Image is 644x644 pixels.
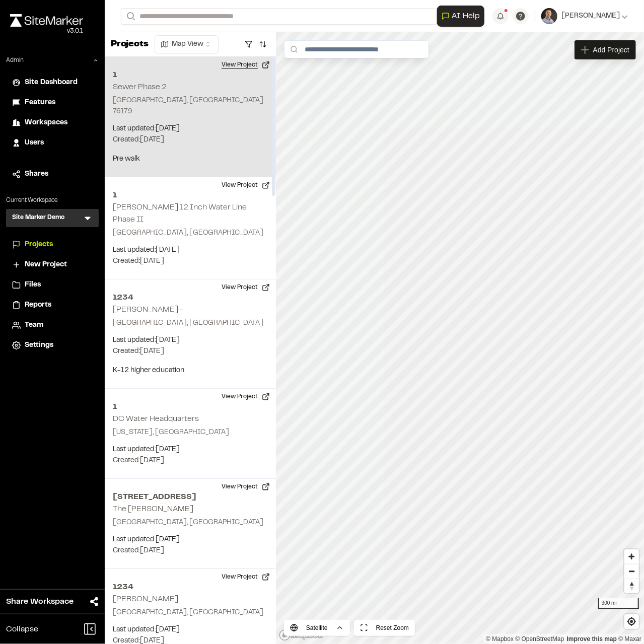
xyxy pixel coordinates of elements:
[25,137,44,149] span: Users
[12,77,93,88] a: Site Dashboard
[6,56,24,65] p: Admin
[6,596,74,608] span: Share Workspace
[618,635,641,642] a: Maxar
[113,365,268,376] p: K-12 higher education
[113,415,199,422] h2: DC Water Headquarters
[25,279,41,291] span: Files
[437,6,484,27] button: Open AI Assistant
[113,596,178,603] h2: [PERSON_NAME]
[113,401,268,413] h2: 1
[541,8,628,24] button: [PERSON_NAME]
[25,320,43,331] span: Team
[113,427,268,438] p: [US_STATE], [GEOGRAPHIC_DATA]
[113,455,268,466] p: Created: [DATE]
[113,189,268,201] h2: 1
[113,444,268,455] p: Last updated: [DATE]
[6,623,38,635] span: Collapse
[12,213,64,223] h3: Site Marker Demo
[279,629,323,641] a: Mapbox logo
[354,620,415,636] button: Reset Zoom
[12,97,93,108] a: Features
[111,38,149,51] p: Projects
[486,635,514,642] a: Mapbox
[113,545,268,556] p: Created: [DATE]
[113,624,268,635] p: Last updated: [DATE]
[25,169,48,180] span: Shares
[624,579,639,593] button: Reset bearing to north
[113,306,184,313] h2: [PERSON_NAME] -
[25,77,78,88] span: Site Dashboard
[113,292,268,304] h2: 1234
[113,318,268,329] p: [GEOGRAPHIC_DATA], [GEOGRAPHIC_DATA]
[121,8,139,25] button: Search
[216,389,276,405] button: View Project
[624,564,639,579] button: Zoom out
[25,97,55,108] span: Features
[10,14,83,27] img: rebrand.png
[113,154,268,165] p: Pre walk
[561,11,620,22] span: [PERSON_NAME]
[12,320,93,331] a: Team
[113,134,268,146] p: Created: [DATE]
[113,204,247,223] h2: [PERSON_NAME] 12 Inch Water Line Phase II
[598,598,639,609] div: 300 mi
[216,279,276,296] button: View Project
[12,137,93,149] a: Users
[216,57,276,73] button: View Project
[113,245,268,256] p: Last updated: [DATE]
[113,581,268,593] h2: 1234
[113,256,268,267] p: Created: [DATE]
[6,196,99,205] p: Current Workspace
[113,607,268,618] p: [GEOGRAPHIC_DATA], [GEOGRAPHIC_DATA]
[516,635,564,642] a: OpenStreetMap
[12,239,93,250] a: Projects
[25,117,67,128] span: Workspaces
[10,27,83,36] div: Oh geez...please don't...
[12,300,93,311] a: Reports
[25,300,51,311] span: Reports
[12,340,93,351] a: Settings
[452,10,480,22] span: AI Help
[113,84,167,91] h2: Sewer Phase 2
[216,479,276,495] button: View Project
[12,169,93,180] a: Shares
[113,69,268,81] h2: 1
[12,259,93,270] a: New Project
[541,8,557,24] img: User
[624,614,639,629] button: Find my location
[25,340,53,351] span: Settings
[437,6,488,27] div: Open AI Assistant
[25,259,67,270] span: New Project
[113,123,268,134] p: Last updated: [DATE]
[113,517,268,528] p: [GEOGRAPHIC_DATA], [GEOGRAPHIC_DATA]
[113,491,268,503] h2: [STREET_ADDRESS]
[113,534,268,545] p: Last updated: [DATE]
[593,45,629,55] span: Add Project
[624,549,639,564] button: Zoom in
[113,346,268,357] p: Created: [DATE]
[113,335,268,346] p: Last updated: [DATE]
[216,177,276,193] button: View Project
[113,228,268,239] p: [GEOGRAPHIC_DATA], [GEOGRAPHIC_DATA]
[284,620,350,636] button: Satellite
[216,569,276,585] button: View Project
[25,239,53,250] span: Projects
[12,117,93,128] a: Workspaces
[113,506,193,513] h2: The [PERSON_NAME]
[113,95,268,117] p: [GEOGRAPHIC_DATA], [GEOGRAPHIC_DATA] 76179
[567,635,617,642] a: Map feedback
[12,279,93,291] a: Files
